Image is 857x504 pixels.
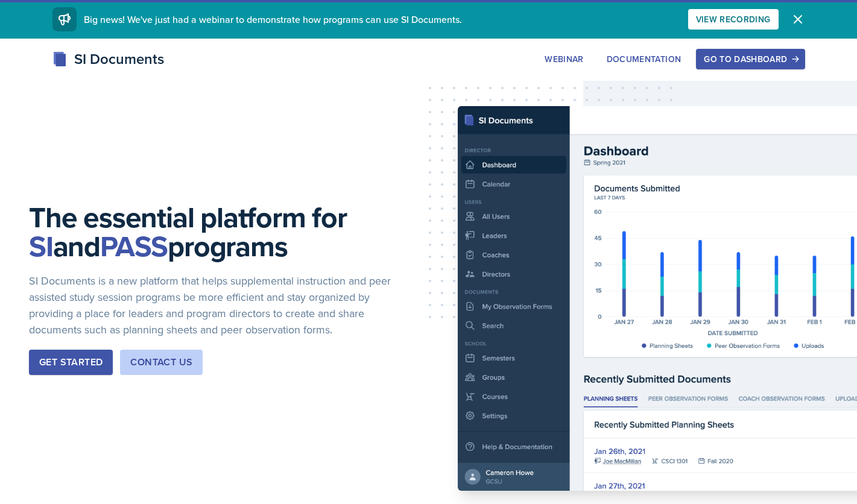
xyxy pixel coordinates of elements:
span: Big news! We've just had a webinar to demonstrate how programs can use SI Documents. [84,13,462,26]
div: SI Documents [52,48,164,70]
div: Documentation [607,54,681,64]
div: Get Started [39,355,103,370]
div: Go to Dashboard [704,54,797,64]
button: Webinar [537,49,591,69]
button: Documentation [599,49,689,69]
div: Webinar [545,54,583,64]
button: View Recording [688,9,779,30]
div: View Recording [696,14,771,24]
button: Get Started [29,350,113,375]
button: Go to Dashboard [696,49,805,69]
div: Contact Us [130,355,192,370]
button: Contact Us [120,350,203,375]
